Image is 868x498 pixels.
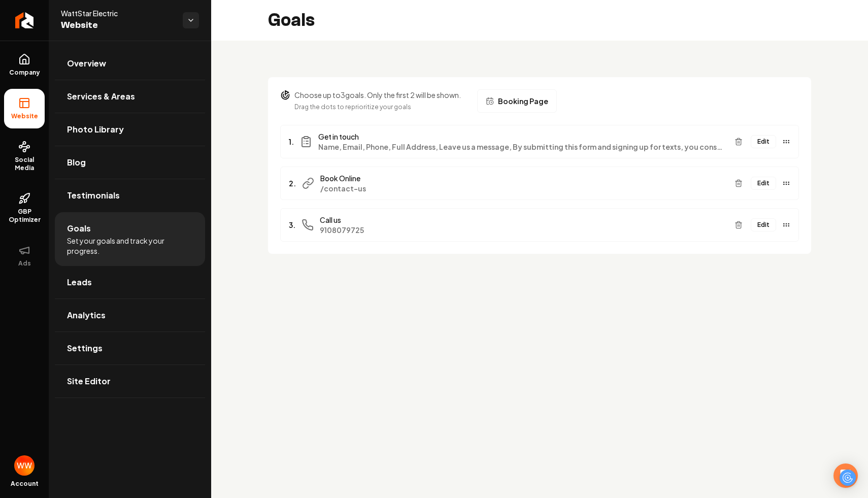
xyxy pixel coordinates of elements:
[280,167,799,200] li: 2.Book Online/contact-usEdit
[55,332,205,364] a: Settings
[67,375,111,387] span: Site Editor
[4,184,45,232] a: GBP Optimizer
[7,112,42,120] span: Website
[268,10,315,30] h2: Goals
[4,156,45,172] span: Social Media
[67,156,86,169] span: Blog
[55,179,205,212] a: Testimonials
[289,220,295,230] span: 3.
[289,178,296,188] span: 2.
[55,47,205,80] a: Overview
[55,80,205,113] a: Services & Areas
[4,208,45,224] span: GBP Optimizer
[4,236,45,276] button: Ads
[751,177,776,190] button: Edit
[55,146,205,179] a: Blog
[11,480,39,488] span: Account
[67,57,106,70] span: Overview
[289,137,294,147] span: 1.
[280,125,799,158] li: 1.Get in touchName, Email, Phone, Full Address, Leave us a message, By submitting this form and s...
[61,8,175,18] span: WattStar Electric
[14,455,35,476] button: Open user button
[55,299,205,331] a: Analytics
[55,266,205,298] a: Leads
[318,131,726,142] span: Get in touch
[15,12,34,28] img: Rebolt Logo
[320,183,726,193] span: /contact-us
[280,208,799,242] li: 3.Call us9108079725Edit
[67,342,103,354] span: Settings
[14,259,35,268] span: Ads
[4,132,45,180] a: Social Media
[14,455,35,476] img: Will Wallace
[5,69,44,77] span: Company
[67,236,193,256] span: Set your goals and track your progress.
[294,90,461,100] p: Choose up to 3 goals. Only the first 2 will be shown.
[55,113,205,146] a: Photo Library
[498,96,548,106] span: Booking Page
[67,90,135,103] span: Services & Areas
[320,225,726,235] span: 9108079725
[751,218,776,231] button: Edit
[751,135,776,148] button: Edit
[320,173,726,183] span: Book Online
[67,309,106,321] span: Analytics
[4,45,45,85] a: Company
[294,102,461,112] p: Drag the dots to reprioritize your goals
[477,89,557,113] button: Booking Page
[67,189,120,202] span: Testimonials
[67,222,91,235] span: Goals
[55,365,205,397] a: Site Editor
[318,142,726,152] span: Name, Email, Phone, Full Address, Leave us a message, By submitting this form and signing up for ...
[320,215,726,225] span: Call us
[67,123,124,136] span: Photo Library
[67,276,92,288] span: Leads
[61,18,175,32] span: Website
[833,463,858,488] div: Open Intercom Messenger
